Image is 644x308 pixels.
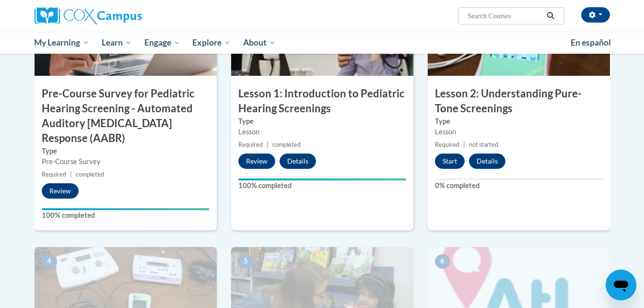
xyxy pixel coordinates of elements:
button: Start [435,154,465,169]
label: Type [42,146,210,156]
span: not started [469,141,498,148]
label: 100% completed [42,210,210,221]
span: Required [435,141,459,148]
span: About [243,37,276,48]
span: | [267,141,269,148]
button: Details [469,154,505,169]
a: Engage [138,32,187,54]
span: Required [42,171,66,178]
span: 4 [42,254,57,269]
h3: Pre-Course Survey for Pediatric Hearing Screening - Automated Auditory [MEDICAL_DATA] Response (A... [35,86,217,145]
iframe: Button to launch messaging window [606,270,636,300]
div: Pre-Course Survey [42,156,210,167]
input: Search Courses [467,10,543,22]
button: Search [543,10,558,22]
span: Explore [192,37,231,48]
a: Cox Campus [35,7,217,24]
span: completed [272,141,301,148]
h3: Lesson 2: Understanding Pure-Tone Screenings [428,86,610,116]
a: About [237,32,282,54]
label: Type [435,116,603,127]
span: My Learning [34,37,89,48]
span: Required [238,141,263,148]
span: 5 [238,254,254,269]
img: Cox Campus [35,7,142,24]
button: Details [280,154,316,169]
label: 100% completed [238,180,406,191]
h3: Lesson 1: Introduction to Pediatric Hearing Screenings [231,86,413,116]
span: 6 [435,254,450,269]
a: En español [564,33,617,53]
button: Review [42,183,79,199]
span: | [463,141,465,148]
a: My Learning [28,32,96,54]
button: Review [238,154,275,169]
div: Lesson [238,127,406,137]
a: Learn [95,32,138,54]
div: Main menu [20,32,624,54]
a: Explore [186,32,237,54]
span: En español [571,37,611,47]
span: Learn [102,37,132,48]
span: | [70,171,72,178]
div: Your progress [42,208,210,210]
div: Your progress [238,178,406,180]
button: Account Settings [581,7,610,23]
label: Type [238,116,406,127]
span: completed [76,171,104,178]
label: 0% completed [435,180,603,191]
div: Lesson [435,127,603,137]
span: Engage [144,37,180,48]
